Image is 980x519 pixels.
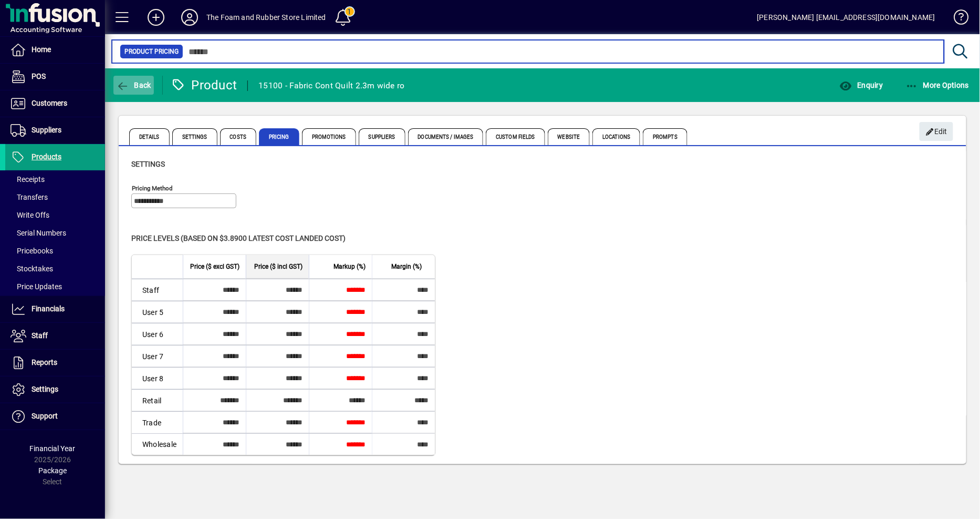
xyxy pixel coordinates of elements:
[132,433,183,455] td: Wholesale
[32,412,58,420] span: Support
[11,211,49,219] span: Write Offs
[171,77,237,94] div: Product
[11,264,53,273] span: Stocktakes
[258,77,405,94] div: 15100 - Fabric Cont Quilt 2.3m wide ro
[5,64,105,90] a: POS
[173,8,206,27] button: Profile
[32,152,61,161] span: Products
[408,128,484,145] span: Documents / Images
[172,128,217,145] span: Settings
[333,261,366,272] span: Markup (%)
[132,411,183,433] td: Trade
[5,323,105,349] a: Staff
[38,466,67,475] span: Package
[5,376,105,403] a: Settings
[643,128,687,145] span: Prompts
[116,81,151,89] span: Back
[5,242,105,260] a: Pricebooks
[11,247,53,255] span: Pricebooks
[5,296,105,322] a: Financials
[757,9,935,26] div: [PERSON_NAME] [EMAIL_ADDRESS][DOMAIN_NAME]
[220,128,257,145] span: Costs
[254,261,303,272] span: Price ($ incl GST)
[920,122,953,141] button: Edit
[113,76,154,95] button: Back
[486,128,545,145] span: Custom Fields
[132,367,183,389] td: User 8
[5,90,105,117] a: Customers
[124,46,179,57] span: Product Pricing
[132,185,173,192] mat-label: Pricing method
[32,358,57,367] span: Reports
[946,2,967,36] a: Knowledge Base
[132,345,183,367] td: User 7
[302,128,356,145] span: Promotions
[190,261,239,272] span: Price ($ excl GST)
[5,170,105,188] a: Receipts
[11,175,45,184] span: Receipts
[839,81,883,89] span: Enquiry
[5,260,105,278] a: Stocktakes
[132,323,183,345] td: User 6
[11,282,62,291] span: Price Updates
[5,224,105,242] a: Serial Numbers
[592,128,640,145] span: Locations
[142,261,157,272] span: Level
[5,350,105,376] a: Reports
[11,229,66,237] span: Serial Numbers
[5,37,105,63] a: Home
[11,193,48,201] span: Transfers
[139,8,173,27] button: Add
[391,261,422,272] span: Margin (%)
[32,99,67,107] span: Customers
[32,304,65,313] span: Financials
[5,206,105,224] a: Write Offs
[32,331,48,340] span: Staff
[206,9,326,26] div: The Foam and Rubber Store Limited
[32,126,61,134] span: Suppliers
[30,444,76,453] span: Financial Year
[5,278,105,296] a: Price Updates
[105,76,163,95] app-page-header-button: Back
[5,117,105,144] a: Suppliers
[32,385,58,393] span: Settings
[132,279,183,301] td: Staff
[132,389,183,411] td: Retail
[359,128,405,145] span: Suppliers
[5,188,105,206] a: Transfers
[548,128,590,145] span: Website
[131,160,165,168] span: Settings
[32,72,46,80] span: POS
[903,76,972,95] button: More Options
[837,76,885,95] button: Enquiry
[131,234,346,242] span: Price levels (based on $3.8900 Latest cost landed cost)
[925,123,948,140] span: Edit
[5,403,105,430] a: Support
[259,128,299,145] span: Pricing
[32,45,51,54] span: Home
[132,301,183,323] td: User 5
[129,128,170,145] span: Details
[905,81,969,89] span: More Options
